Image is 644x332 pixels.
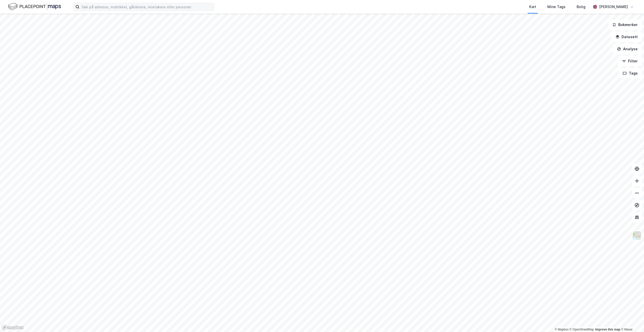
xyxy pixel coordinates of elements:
div: [PERSON_NAME] [599,4,628,10]
input: Søk på adresse, matrikkel, gårdeiere, leietakere eller personer [79,3,214,11]
img: logo.f888ab2527a4732fd821a326f86c7f29.svg [8,2,61,11]
div: Mine Tags [547,4,566,10]
div: Bolig [577,4,585,10]
div: Kart [529,4,536,10]
iframe: Chat Widget [619,308,644,332]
